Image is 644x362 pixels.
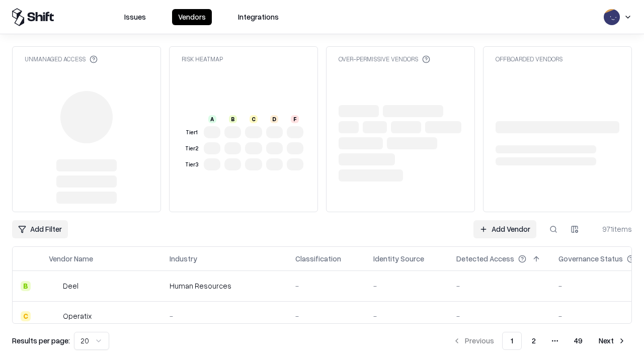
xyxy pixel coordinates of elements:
div: - [373,311,440,321]
div: - [456,311,542,321]
button: Integrations [232,9,285,25]
div: Operatix [63,311,92,321]
div: Classification [295,253,341,264]
div: Unmanaged Access [25,55,98,63]
div: - [373,281,440,291]
div: - [170,311,279,321]
button: 49 [566,332,591,350]
div: Tier 3 [184,160,200,169]
div: B [229,115,237,123]
div: A [208,115,216,123]
div: - [295,311,357,321]
p: Results per page: [12,335,70,346]
div: C [250,115,258,123]
button: Issues [118,9,152,25]
div: Offboarded Vendors [496,55,562,63]
div: Risk Heatmap [182,55,223,63]
img: Deel [49,281,59,291]
div: Governance Status [558,253,623,264]
div: Tier 1 [184,128,200,137]
button: Next [593,332,632,350]
div: - [295,281,357,291]
div: Human Resources [170,281,279,291]
div: - [456,281,542,291]
div: Vendor Name [49,253,93,264]
button: Vendors [172,9,212,25]
div: Identity Source [373,253,424,264]
div: F [291,115,299,123]
a: Add Vendor [473,220,536,238]
img: Operatix [49,311,59,321]
div: D [270,115,278,123]
div: B [21,281,31,291]
div: C [21,311,31,321]
div: Tier 2 [184,144,200,153]
div: Deel [63,281,78,291]
div: Detected Access [456,253,514,264]
nav: pagination [447,332,632,350]
div: Industry [170,253,197,264]
button: Add Filter [12,220,68,238]
button: 2 [524,332,544,350]
div: Over-Permissive Vendors [339,55,430,63]
div: 971 items [592,224,632,234]
button: 1 [502,332,522,350]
